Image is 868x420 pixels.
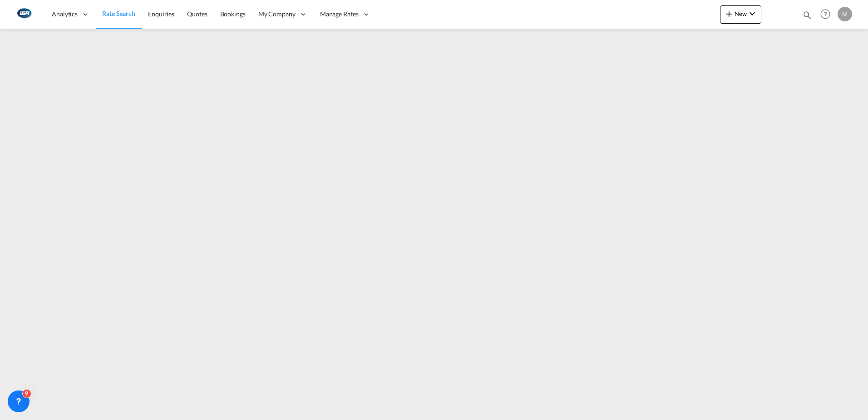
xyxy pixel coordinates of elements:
[818,6,833,22] span: Help
[838,7,852,21] div: M
[148,10,174,18] span: Enquiries
[220,10,246,18] span: Bookings
[720,5,761,24] button: icon-plus 400-fgNewicon-chevron-down
[52,10,78,19] span: Analytics
[14,4,34,25] img: 1aa151c0c08011ec8d6f413816f9a227.png
[802,10,812,24] div: icon-magnify
[102,10,135,17] span: Rate Search
[724,10,758,17] span: New
[747,8,758,19] md-icon: icon-chevron-down
[258,10,296,19] span: My Company
[818,6,838,23] div: Help
[320,10,359,19] span: Manage Rates
[802,10,812,20] md-icon: icon-magnify
[187,10,207,18] span: Quotes
[724,8,735,19] md-icon: icon-plus 400-fg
